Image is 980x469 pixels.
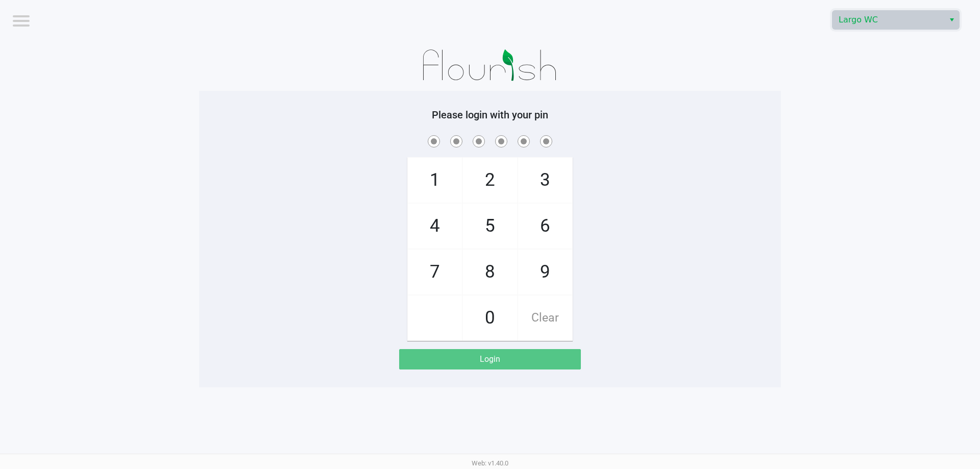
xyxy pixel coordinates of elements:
[463,295,517,340] span: 0
[518,158,572,203] span: 3
[463,250,517,294] span: 8
[408,250,462,294] span: 7
[207,109,773,121] h5: Please login with your pin
[463,158,517,203] span: 2
[839,14,938,26] span: Largo WC
[518,295,572,340] span: Clear
[472,459,508,467] span: Web: v1.40.0
[463,204,517,249] span: 5
[944,11,959,29] button: Select
[518,204,572,249] span: 6
[518,250,572,294] span: 9
[408,158,462,203] span: 1
[408,204,462,249] span: 4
